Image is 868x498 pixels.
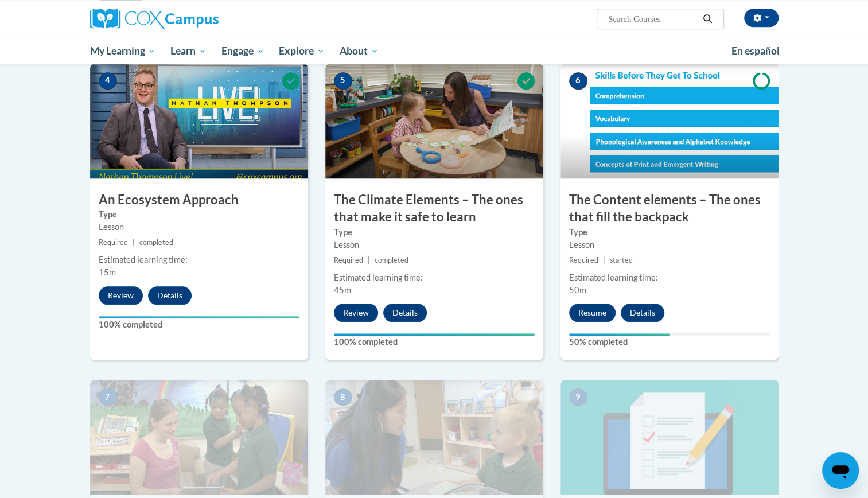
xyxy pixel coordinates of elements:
div: Your progress [99,316,299,318]
button: Details [148,286,192,305]
a: My Learning [83,38,164,64]
img: Course Image [90,380,308,495]
input: Search Courses [607,12,699,26]
a: About [332,38,386,64]
a: En español [724,39,787,63]
img: Course Image [325,380,543,495]
label: Type [569,226,770,239]
img: Cox Campus [90,9,219,29]
span: Required [334,256,363,264]
img: Course Image [325,64,543,178]
span: 15m [99,267,116,277]
span: 5 [334,72,352,90]
span: | [133,238,135,247]
a: Cox Campus [90,9,308,29]
div: Main menu [73,38,796,64]
span: completed [139,238,173,247]
span: Learn [170,44,207,58]
a: Learn [163,38,214,64]
span: 6 [569,72,587,90]
span: Engage [221,44,264,58]
span: Explore [279,44,325,58]
span: My Learning [89,44,155,58]
label: 100% completed [334,336,535,348]
span: En español [731,45,780,57]
a: Explore [271,38,332,64]
h3: An Ecosystem Approach [90,191,308,209]
div: Estimated learning time: [334,271,535,284]
div: Estimated learning time: [99,254,299,266]
span: Required [99,238,128,247]
div: Lesson [569,239,770,251]
a: Engage [214,38,272,64]
span: 50m [569,285,586,295]
button: Review [334,304,378,322]
h3: The Content elements – The ones that fill the backpack [560,191,779,227]
span: Required [569,256,598,264]
label: Type [99,208,299,221]
span: 8 [334,388,352,406]
span: | [603,256,605,264]
span: started [610,256,633,264]
button: Search [699,12,716,26]
span: 45m [334,285,351,295]
label: Type [334,226,535,239]
label: 50% completed [569,336,770,348]
button: Details [621,304,664,322]
img: Course Image [90,64,308,178]
img: Course Image [560,64,779,178]
button: Account Settings [744,9,779,27]
span: 7 [99,388,117,406]
div: Lesson [334,239,535,251]
div: Lesson [99,221,299,234]
span: | [368,256,370,264]
button: Details [383,304,427,322]
button: Review [99,286,143,305]
div: Estimated learning time: [569,271,770,284]
h3: The Climate Elements – The ones that make it safe to learn [325,191,543,227]
span: completed [375,256,408,264]
div: Your progress [569,333,670,336]
img: Course Image [560,380,779,495]
span: About [340,44,379,58]
label: 100% completed [99,318,299,331]
button: Resume [569,304,616,322]
span: 4 [99,72,117,90]
span: 9 [569,388,587,406]
div: Your progress [334,333,535,336]
iframe: Button to launch messaging window [822,452,859,489]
